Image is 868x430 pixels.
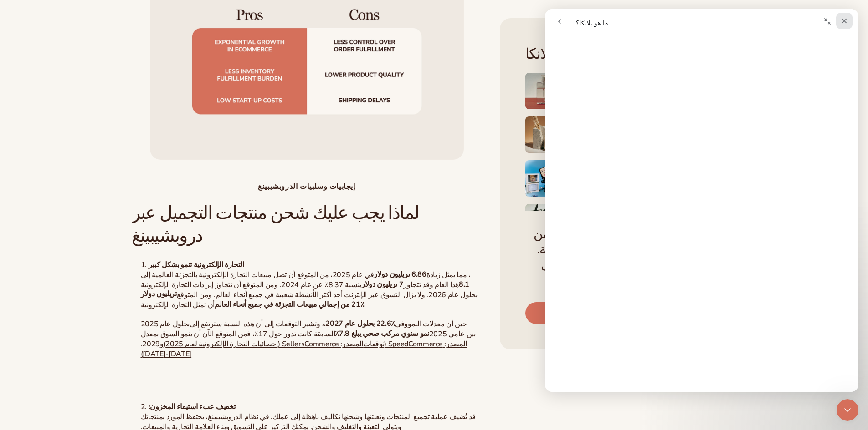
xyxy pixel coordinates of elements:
[141,319,190,329] font: بحلول عام 2025
[141,270,374,280] font: في عام 2025، من المتوقع أن تصل مبيعات التجارة الإلكترونية بالتجزئة العالمية إلى
[215,299,364,309] font: 21٪ من إجمالي مبيعات التجزئة في جميع أنحاء العالم
[837,399,858,421] iframe: الدردشة المباشرة عبر الاتصال الداخلي
[141,329,476,349] font: بين عامي 2025 و2029.
[395,319,408,329] font: وفي
[525,204,712,240] a: شوبيفاي الصورة 8 تسويق علامتك التجارية في مجال الجمال والعافية 101
[258,182,355,192] font: إيجابيات وسلبيات الدروبشيبينغ
[141,279,470,299] font: 8.1 تريليون دولار
[190,319,324,329] font: ، وتشير التوقعات إلى أن هذه النسبة سترتفع إلى
[361,279,404,289] font: 7 تريليون دولار
[525,73,562,109] img: شوبيفاي الصورة 5
[525,73,712,109] a: شوبيفاي الصورة 5 بناء علامتك التجارية في مجال الجمال والعافية مع بلانكا
[525,160,712,197] a: شوبيفاي الصورة 7 قم بتوسيع نطاق عملك في مجال الجمال والعافية
[525,116,562,153] img: شوبيفاي الصورة 6
[164,339,364,349] font: المصدر: SellersCommerce (إحصائيات التجارة الإلكترونية لعام 2025)
[374,269,426,279] font: 6.86 تريليون دولار
[132,202,419,246] font: لماذا يجب عليك شحن منتجات التجميل عبر دروبشيبينغ
[141,270,471,290] font: ، مما يمثل زيادة بنسبة 8.37٪ عن عام 2024. ومن المتوقع أن تتجاوز إيرادات التجارة الإلكترونية
[324,319,395,329] font: 22.6٪ بحلول عام 2027.
[141,289,478,309] font: بحلول عام 2026. ولا يزال التسوق عبر الإنترنت أحد أكثر الأنشطة شعبية في جميع أنحاء العالم. ومن الم...
[141,319,467,339] font: حين أن معدلات النمو السابقة كانت تدور حول 17٪، فمن المتوقع الآن أن ينمو السوق بمعدل
[525,116,712,153] a: شوبيفاي الصورة 6 إتقان التجارة الإلكترونية: عزز مبيعاتك في مجال الجمال والعافية
[525,160,562,197] img: شوبيفاي الصورة 7
[141,339,467,359] a: المصدر: SpeedCommerce (توقعات [DATE]-[DATE])
[335,329,429,339] font: نمو سنوي مركب صحي يبلغ 7.8٪
[525,46,696,62] font: ارتقِ بمستواك مع أكاديمية بلانكا
[525,302,707,324] a: ابدأ مجانًا
[545,9,858,392] iframe: الدردشة المباشرة عبر الاتصال الداخلي
[149,402,236,412] font: تخفيف عبء استيفاء المخزون:
[525,204,562,240] img: شوبيفاي الصورة 8
[164,339,364,349] a: المصدر: SellersCommerce (إحصائيات التجارة الإلكترونية لعام 2025)
[403,280,459,290] font: هذا العام وقد تتجاوز
[149,260,244,270] font: التجارة الإلكترونية تنمو بشكل كبير
[141,339,467,359] font: المصدر: SpeedCommerce (توقعات [DATE]-[DATE])
[534,227,699,287] font: انضم إلى بلانكا لاستكشاف أكثر من 450 منتجًا بعلامتنا التجارية الخاصة. أضف علامتك التجارية، وسنتول...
